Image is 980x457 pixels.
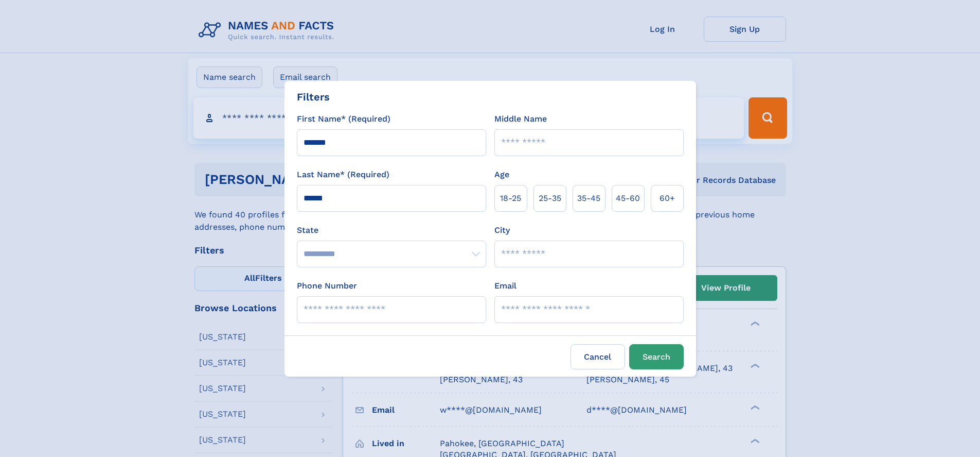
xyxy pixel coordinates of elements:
[629,344,684,369] button: Search
[494,224,510,236] label: City
[571,344,625,369] label: Cancel
[494,280,516,292] label: Email
[577,192,600,205] span: 35‑45
[297,280,357,292] label: Phone Number
[500,192,521,205] span: 18‑25
[297,113,390,125] label: First Name* (Required)
[297,89,330,105] div: Filters
[494,168,509,181] label: Age
[616,192,640,205] span: 45‑60
[297,168,389,181] label: Last Name* (Required)
[494,113,547,125] label: Middle Name
[660,192,675,205] span: 60+
[297,224,486,236] label: State
[539,192,561,205] span: 25‑35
